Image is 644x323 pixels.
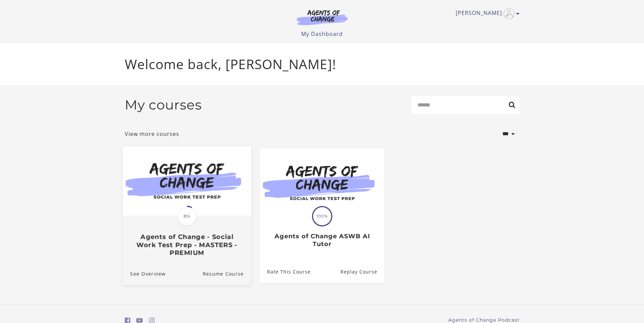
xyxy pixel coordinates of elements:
span: 8% [177,207,196,226]
a: Agents of Change ASWB AI Tutor: Resume Course [340,261,384,283]
h3: Agents of Change ASWB AI Tutor [267,233,377,248]
a: Agents of Change ASWB AI Tutor: Rate This Course [260,261,311,283]
img: Agents of Change Logo [290,9,355,25]
a: Toggle menu [456,8,516,19]
p: Welcome back, [PERSON_NAME]! [125,54,520,74]
a: View more courses [125,130,179,138]
h3: Agents of Change - Social Work Test Prep - MASTERS - PREMIUM [130,233,243,257]
a: My Dashboard [301,30,343,38]
a: Agents of Change - Social Work Test Prep - MASTERS - PREMIUM: See Overview [122,262,165,285]
span: 100% [313,207,331,225]
h2: My courses [125,97,202,113]
a: Agents of Change - Social Work Test Prep - MASTERS - PREMIUM: Resume Course [202,262,251,285]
